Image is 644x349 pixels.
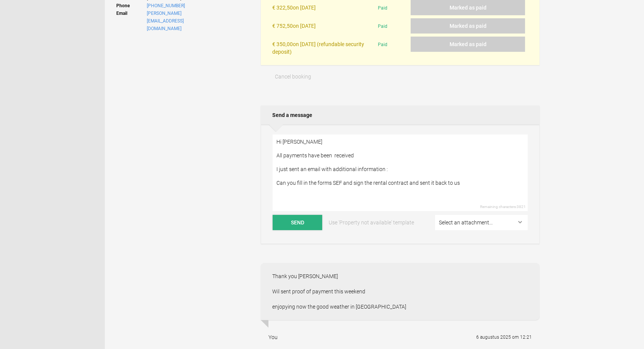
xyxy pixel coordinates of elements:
flynt-date-display: 6 augustus 2025 om 12:21 [476,335,532,340]
strong: Phone [116,2,147,10]
div: Paid [375,37,411,56]
div: You [268,333,278,341]
div: Thank you [PERSON_NAME] Wil sent proof of payment this weekend enjopying now the good weather in ... [261,263,540,320]
button: Marked as paid [411,18,525,34]
flynt-currency: € 752,50 [272,23,293,29]
a: Use 'Property not available' template [323,215,419,230]
h2: Send a message [261,106,540,125]
flynt-currency: € 350,00 [272,41,293,47]
button: Send [273,215,322,230]
span: Cancel booking [275,74,311,80]
button: Cancel booking [261,69,325,84]
div: Paid [375,18,411,37]
strong: Email [116,10,147,32]
a: [PHONE_NUMBER] [147,3,185,8]
div: on [DATE] (refundable security deposit) [272,37,374,56]
button: Marked as paid [411,37,525,52]
a: [PERSON_NAME][EMAIL_ADDRESS][DOMAIN_NAME] [147,11,184,31]
div: on [DATE] [272,18,374,37]
flynt-currency: € 322,50 [272,5,293,11]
